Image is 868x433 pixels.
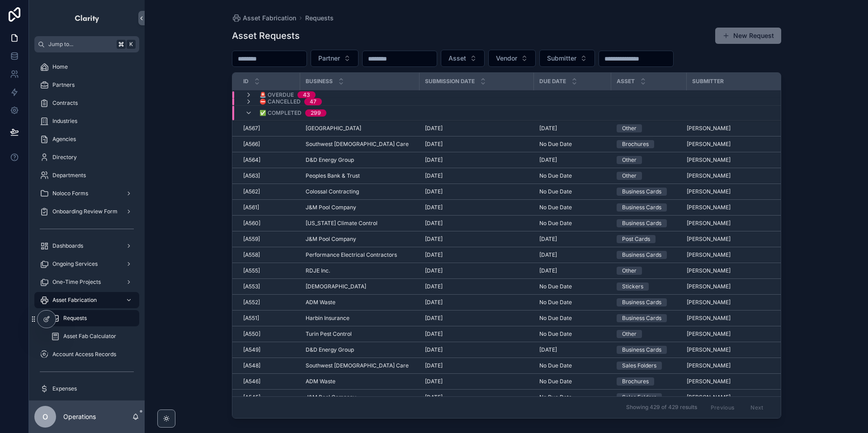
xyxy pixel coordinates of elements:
a: No Due Date [539,378,606,385]
a: Brochures [617,140,681,148]
span: [DATE] [425,251,443,259]
a: [PERSON_NAME] [687,283,783,290]
button: Select Button [311,50,359,67]
span: [A555] [243,267,260,274]
span: O [42,411,48,422]
div: Sales Folders [622,393,656,401]
a: Colossal Contracting [306,188,414,195]
span: [A563] [243,172,260,179]
span: ADM Waste [306,378,335,385]
a: Onboarding Review Form [34,203,139,220]
span: [DATE] [425,378,443,385]
span: [DATE] [425,172,443,179]
a: Other [617,156,681,164]
span: ⛔ Cancelled [259,98,301,105]
a: [PERSON_NAME] [687,125,783,132]
span: [DATE] [425,315,443,322]
a: [A545] [243,394,295,401]
a: [DATE] [425,235,528,243]
a: J&M Pool Company [306,394,414,401]
span: [PERSON_NAME] [687,267,731,274]
span: D&D Energy Group [306,346,354,353]
span: No Due Date [539,330,572,338]
a: [A563] [243,172,295,179]
a: [PERSON_NAME] [687,299,783,306]
span: Vendor [496,54,517,63]
a: [PERSON_NAME] [687,188,783,195]
a: Asset Fab Calculator [45,328,139,344]
span: Asset [617,78,635,85]
a: Requests [305,14,334,23]
a: [DATE] [425,315,528,322]
a: [PERSON_NAME] [687,378,783,385]
a: J&M Pool Company [306,204,414,211]
a: [A555] [243,267,295,274]
div: 47 [310,98,316,105]
a: [A553] [243,283,295,290]
div: Other [622,172,637,180]
span: Home [52,63,68,71]
span: [PERSON_NAME] [687,188,731,195]
span: [DATE] [425,346,443,353]
span: [A549] [243,346,260,353]
span: [DATE] [425,299,443,306]
a: [DATE] [539,125,606,132]
span: Requests [63,315,87,322]
a: Industries [34,113,139,129]
span: No Due Date [539,378,572,385]
a: [PERSON_NAME] [687,394,783,401]
a: J&M Pool Company [306,235,414,243]
a: Agencies [34,131,139,147]
span: Noloco Forms [52,190,88,197]
span: [DATE] [425,394,443,401]
a: [A551] [243,315,295,322]
span: [GEOGRAPHIC_DATA] [306,125,361,132]
span: No Due Date [539,362,572,369]
span: [DEMOGRAPHIC_DATA] [306,283,366,290]
a: ADM Waste [306,378,414,385]
a: [A559] [243,235,295,243]
span: [DATE] [425,283,443,290]
a: [DATE] [425,299,528,306]
span: No Due Date [539,141,572,148]
span: No Due Date [539,394,572,401]
a: Stickers [617,282,681,291]
a: Performance Electrical Contractors [306,251,414,259]
span: Submitter [692,78,724,85]
span: [DATE] [425,235,443,243]
a: Asset Fabrication [232,14,296,23]
span: D&D Energy Group [306,156,354,164]
div: Business Cards [622,251,661,259]
span: [PERSON_NAME] [687,346,731,353]
span: No Due Date [539,188,572,195]
a: Other [617,124,681,132]
a: [DATE] [425,251,528,259]
a: No Due Date [539,362,606,369]
a: [DATE] [425,188,528,195]
a: [A564] [243,156,295,164]
a: [PERSON_NAME] [687,315,783,322]
a: [DATE] [539,251,606,259]
span: No Due Date [539,315,572,322]
a: Southwest [DEMOGRAPHIC_DATA] Care [306,141,414,148]
span: No Due Date [539,172,572,179]
span: Due Date [539,78,566,85]
a: [DATE] [425,346,528,353]
span: Southwest [DEMOGRAPHIC_DATA] Care [306,141,409,148]
a: Business Cards [617,203,681,212]
span: J&M Pool Company [306,235,356,243]
a: [PERSON_NAME] [687,204,783,211]
a: [DATE] [425,172,528,179]
span: [PERSON_NAME] [687,299,731,306]
a: Southwest [DEMOGRAPHIC_DATA] Care [306,362,414,369]
span: [PERSON_NAME] [687,156,731,164]
div: 299 [311,109,321,117]
span: Submitter [547,54,576,63]
a: Requests [45,310,139,326]
a: No Due Date [539,141,606,148]
span: [A552] [243,299,260,306]
span: [A550] [243,330,260,338]
span: [A553] [243,283,260,290]
a: Other [617,330,681,338]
